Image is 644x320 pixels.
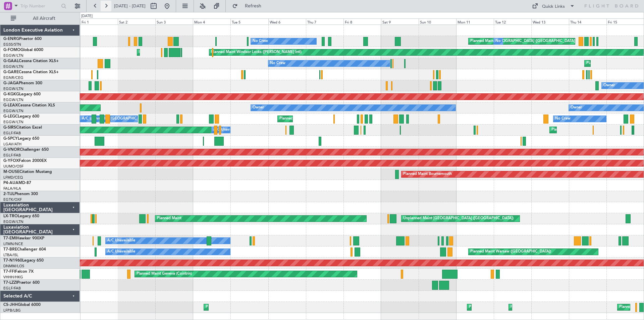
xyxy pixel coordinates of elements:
[3,181,31,185] a: P4-AUAMD-87
[107,247,135,257] div: A/C Unavailable
[3,131,21,136] a: EGLF/FAB
[343,18,381,25] div: Fri 8
[193,18,230,25] div: Mon 4
[3,275,23,280] a: VHHH/HKG
[470,247,551,257] div: Planned Maint Warsaw ([GEOGRAPHIC_DATA])
[270,58,285,68] div: No Crew
[3,86,23,91] a: EGGW/LTN
[3,103,55,107] a: G-LEAXCessna Citation XLS
[81,13,93,19] div: [DATE]
[3,126,16,130] span: G-SIRS
[3,259,44,263] a: T7-N1960Legacy 650
[3,37,42,41] a: G-ENRGPraetor 600
[3,137,18,141] span: G-SPCY
[3,236,44,240] a: T7-EMIHawker 900XP
[7,13,73,24] button: All Aircraft
[3,219,23,224] a: EGGW/LTN
[3,270,15,274] span: T7-FFI
[3,153,21,158] a: EGLF/FAB
[139,47,203,57] div: Planned Maint [GEOGRAPHIC_DATA]
[3,247,17,252] span: T7-BRE
[3,259,22,263] span: T7-N1960
[469,302,575,312] div: Planned Maint [GEOGRAPHIC_DATA] ([GEOGRAPHIC_DATA])
[3,115,18,119] span: G-LEGC
[17,16,71,21] span: All Aircraft
[3,303,41,307] a: CS-JHHGlobal 6000
[606,18,644,25] div: Fri 15
[3,42,21,47] a: EGSS/STN
[3,197,22,202] a: EGTK/OXF
[230,18,268,25] div: Tue 5
[3,175,23,180] a: LFMD/CEQ
[381,18,419,25] div: Sat 9
[542,3,565,10] div: Quick Links
[3,281,40,285] a: T7-LZZIPraetor 600
[3,70,19,74] span: G-GARE
[20,1,59,11] input: Trip Number
[213,125,241,135] div: A/C Unavailable
[555,114,571,124] div: No Crew
[3,264,24,269] a: DNMM/LOS
[3,236,16,240] span: T7-EMI
[3,59,19,63] span: G-GAAL
[3,48,20,52] span: G-FOMO
[3,70,59,74] a: G-GARECessna Citation XLS+
[3,159,19,163] span: G-YFOX
[3,108,23,113] a: EGGW/LTN
[3,281,17,285] span: T7-LZZI
[3,253,18,258] a: LTBA/ISL
[529,1,578,11] button: Quick Links
[306,18,343,25] div: Thu 7
[157,214,181,224] div: Planned Maint
[3,115,39,119] a: G-LEGCLegacy 600
[137,269,192,279] div: Planned Maint Geneva (Cointrin)
[3,214,18,218] span: LX-TRO
[3,148,49,152] a: G-VNORChallenger 650
[279,114,385,124] div: Planned Maint [GEOGRAPHIC_DATA] ([GEOGRAPHIC_DATA])
[3,92,41,96] a: G-KGKGLegacy 600
[3,137,39,141] a: G-SPCYLegacy 650
[3,97,23,102] a: EGGW/LTN
[229,1,269,11] button: Refresh
[3,103,18,107] span: G-LEAX
[3,286,21,291] a: EGLF/FAB
[511,302,616,312] div: Planned Maint [GEOGRAPHIC_DATA] ([GEOGRAPHIC_DATA])
[403,214,514,224] div: Unplanned Maint [GEOGRAPHIC_DATA] ([GEOGRAPHIC_DATA])
[419,18,456,25] div: Sun 10
[3,164,23,169] a: UUMO/OSF
[239,4,267,8] span: Refresh
[3,64,23,69] a: EGGW/LTN
[3,59,59,63] a: G-GAALCessna Citation XLS+
[118,18,155,25] div: Sat 2
[155,18,193,25] div: Sun 3
[3,37,19,41] span: G-ENRG
[253,103,264,113] div: Owner
[3,53,23,58] a: EGGW/LTN
[253,36,268,46] div: No Crew
[268,18,306,25] div: Wed 6
[531,18,569,25] div: Wed 13
[3,241,23,246] a: LFMN/NCE
[494,18,531,25] div: Tue 12
[3,247,46,252] a: T7-BREChallenger 604
[603,81,615,91] div: Owner
[3,214,39,218] a: LX-TROLegacy 650
[211,47,302,57] div: Planned Maint Windsor Locks ([PERSON_NAME] Intl)
[456,18,494,25] div: Mon 11
[3,308,21,313] a: LFPB/LBG
[495,36,511,46] div: No Crew
[3,192,14,196] span: 2-TIJL
[114,3,146,9] span: [DATE] - [DATE]
[3,170,52,174] a: M-OUSECitation Mustang
[3,303,18,307] span: CS-JHH
[3,120,23,125] a: EGGW/LTN
[3,81,42,85] a: G-JAGAPhenom 300
[571,103,582,113] div: Owner
[569,18,606,25] div: Thu 14
[3,142,21,147] a: LGAV/ATH
[3,186,21,191] a: FALA/HLA
[107,236,135,246] div: A/C Unavailable
[206,302,311,312] div: Planned Maint [GEOGRAPHIC_DATA] ([GEOGRAPHIC_DATA])
[3,48,43,52] a: G-FOMOGlobal 6000
[80,18,118,25] div: Fri 1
